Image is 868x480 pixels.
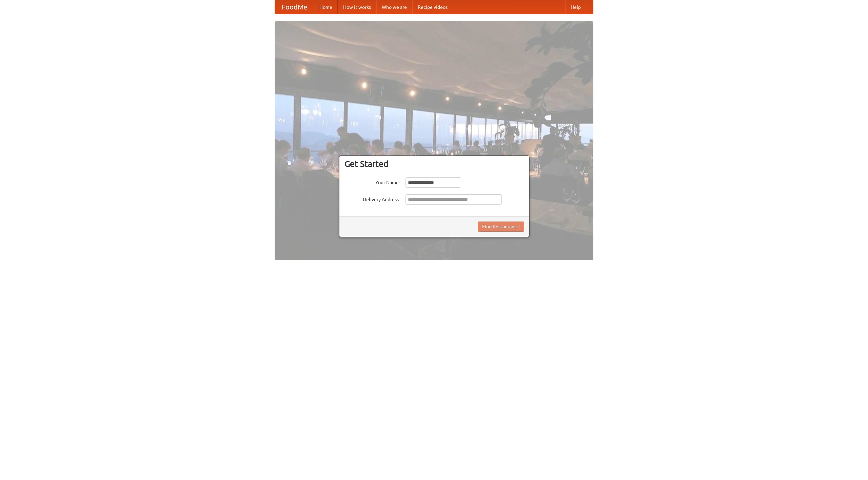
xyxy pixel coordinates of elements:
h3: Get Started [344,159,524,169]
a: Home [314,0,338,14]
a: Recipe videos [412,0,453,14]
a: FoodMe [275,0,314,14]
label: Delivery Address [344,194,399,203]
label: Your Name [344,177,399,186]
a: How it works [338,0,376,14]
button: Find Restaurants! [478,222,524,232]
a: Help [565,0,586,14]
a: Who we are [376,0,412,14]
